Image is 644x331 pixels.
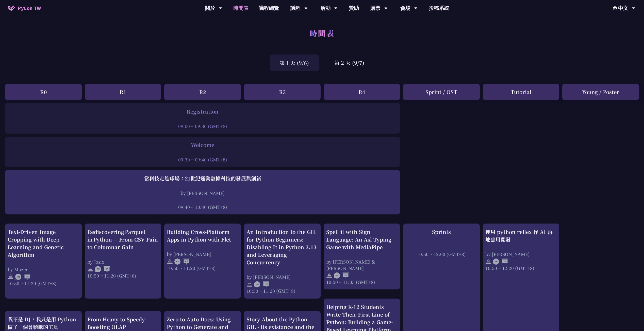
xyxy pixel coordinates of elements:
[270,54,319,71] div: 第 1 天 (9/6)
[485,228,557,243] div: 使用 python reflex 作 AI 落地應用開發
[15,274,30,280] img: ZHEN.371966e.svg
[485,259,491,265] img: svg+xml;base64,PHN2ZyB4bWxucz0iaHR0cDovL3d3dy53My5vcmcvMjAwMC9zdmciIHdpZHRoPSIyNCIgaGVpZ2h0PSIyNC...
[174,259,190,265] img: ENEN.5a408d1.svg
[246,228,318,266] div: An Introduction to the GIL for Python Beginners: Disabling It in Python 3.13 and Leveraging Concu...
[493,259,508,265] img: ZHZH.38617ef.svg
[8,204,398,210] div: 09:40 ~ 10:40 (GMT+8)
[485,228,557,271] a: 使用 python reflex 作 AI 落地應用開發 by [PERSON_NAME] 10:50 ~ 12:20 (GMT+8)
[562,84,639,100] div: Young / Poster
[8,280,79,286] div: 10:50 ~ 11:20 (GMT+8)
[406,251,477,257] div: 10:50 ~ 12:00 (GMT+8)
[8,123,398,129] div: 09:00 ~ 09:30 (GMT+8)
[164,84,241,100] div: R2
[326,228,398,251] div: Spell it with Sign Language: An Asl Typing Game with MediaPipe
[8,190,398,196] div: by [PERSON_NAME]
[334,272,349,279] img: ENEN.5a408d1.svg
[8,108,398,115] div: Registration
[8,228,79,286] a: Text-Driven Image Cropping with Deep Learning and Genetic Algorithm by Mazer 10:50 ~ 11:20 (GMT+8)
[167,251,238,257] div: by [PERSON_NAME]
[246,288,318,294] div: 10:50 ~ 11:20 (GMT+8)
[254,281,269,287] img: ENEN.5a408d1.svg
[87,266,93,272] img: svg+xml;base64,PHN2ZyB4bWxucz0iaHR0cDovL3d3dy53My5vcmcvMjAwMC9zdmciIHdpZHRoPSIyNCIgaGVpZ2h0PSIyNC...
[8,175,398,182] div: 當科技走進球場：21世紀運動數據科技的發展與創新
[18,4,41,12] span: PyCon TW
[87,272,159,279] div: 10:50 ~ 11:20 (GMT+8)
[5,84,82,100] div: R0
[85,84,161,100] div: R1
[326,279,398,285] div: 10:50 ~ 11:05 (GMT+8)
[244,84,321,100] div: R3
[326,272,332,279] img: svg+xml;base64,PHN2ZyB4bWxucz0iaHR0cDovL3d3dy53My5vcmcvMjAwMC9zdmciIHdpZHRoPSIyNCIgaGVpZ2h0PSIyNC...
[3,2,46,14] a: PyCon TW
[167,259,173,265] img: svg+xml;base64,PHN2ZyB4bWxucz0iaHR0cDovL3d3dy53My5vcmcvMjAwMC9zdmciIHdpZHRoPSIyNCIgaGVpZ2h0PSIyNC...
[485,251,557,257] div: by [PERSON_NAME]
[8,156,398,163] div: 09:30 ~ 09:40 (GMT+8)
[8,266,79,272] div: by Mazer
[167,265,238,271] div: 10:50 ~ 11:20 (GMT+8)
[8,274,14,280] img: svg+xml;base64,PHN2ZyB4bWxucz0iaHR0cDovL3d3dy53My5vcmcvMjAwMC9zdmciIHdpZHRoPSIyNCIgaGVpZ2h0PSIyNC...
[324,84,400,100] div: R4
[8,316,79,331] div: 我不是 DJ，我只是用 Python 做了一個會聽歌的工具
[326,259,398,271] div: by [PERSON_NAME] & [PERSON_NAME]
[95,266,110,272] img: ZHEN.371966e.svg
[246,274,318,280] div: by [PERSON_NAME]
[324,54,374,71] div: 第 2 天 (9/7)
[246,228,318,294] a: An Introduction to the GIL for Python Beginners: Disabling It in Python 3.13 and Leveraging Concu...
[87,228,159,251] div: Rediscovering Parquet in Python — From CSV Pain to Columnar Gain
[613,6,618,10] img: Locale Icon
[167,228,238,271] a: Building Cross-Platform Apps in Python with Flet by [PERSON_NAME] 10:50 ~ 11:20 (GMT+8)
[8,175,398,210] a: 當科技走進球場：21世紀運動數據科技的發展與創新 by [PERSON_NAME] 09:40 ~ 10:40 (GMT+8)
[8,141,398,149] div: Welcome
[246,281,253,287] img: svg+xml;base64,PHN2ZyB4bWxucz0iaHR0cDovL3d3dy53My5vcmcvMjAwMC9zdmciIHdpZHRoPSIyNCIgaGVpZ2h0PSIyNC...
[326,228,398,285] a: Spell it with Sign Language: An Asl Typing Game with MediaPipe by [PERSON_NAME] & [PERSON_NAME] 1...
[403,84,480,100] div: Sprint / OST
[406,228,477,236] div: Sprints
[87,259,159,265] div: by Josix
[8,228,79,259] div: Text-Driven Image Cropping with Deep Learning and Genetic Algorithm
[87,228,159,279] a: Rediscovering Parquet in Python — From CSV Pain to Columnar Gain by Josix 10:50 ~ 11:20 (GMT+8)
[309,25,335,41] h1: 時間表
[485,265,557,271] div: 10:50 ~ 12:20 (GMT+8)
[167,228,238,243] div: Building Cross-Platform Apps in Python with Flet
[483,84,559,100] div: Tutorial
[8,6,15,11] img: Home icon of PyCon TW 2025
